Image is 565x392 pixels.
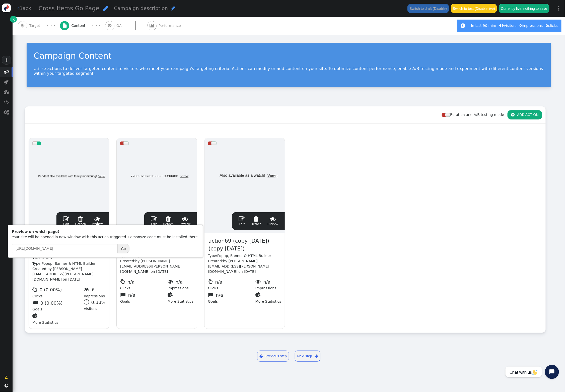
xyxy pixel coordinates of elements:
a:  [10,16,17,23]
span:  [208,292,215,297]
a: + [2,56,11,64]
span:  [255,279,262,284]
div: · · · [92,22,100,29]
span:  [171,6,175,11]
div: visitors [498,23,518,28]
span: Detach [75,216,86,226]
div: Campaign Content [34,50,544,62]
span: n/a [127,279,135,285]
div: Clicks [208,278,255,291]
a: Detach [75,216,86,226]
span:  [168,279,174,284]
span:  [150,24,154,28]
div: · · · [47,22,55,29]
span: Popup, Banner & HTML Builder [42,262,96,266]
span: 0.38% [91,300,106,305]
span:  [267,216,278,222]
a: Preview [180,216,190,226]
span:  [32,287,38,292]
div: Clicks [120,278,168,291]
button: Go [117,244,130,253]
span:  [63,216,69,222]
div: Impressions [84,286,106,299]
span:  [32,313,39,318]
span:  [103,5,108,11]
span: Preview [92,216,103,226]
div: Rotation and A/B testing mode [442,112,508,117]
span:  [168,292,174,297]
span: Detach [163,216,174,226]
span:  [108,24,111,28]
span:  [92,216,103,222]
b: Preview on which page? [12,230,60,234]
div: More Statistics [32,312,84,325]
span: n/a [128,292,135,298]
span:  [32,300,39,305]
span:  [259,353,263,359]
a:  [1,373,12,382]
span: Cross Items Go Page [39,5,99,12]
div: Goals [120,291,168,304]
span: action69 (copy [DATE]) (copy [DATE]) [208,237,281,253]
span: 0 (0.00%) [40,300,63,306]
a: Detach [163,216,174,226]
a: Preview [267,216,278,226]
span: by [PERSON_NAME][EMAIL_ADDRESS][PERSON_NAME][DOMAIN_NAME] on [DATE] [120,259,181,274]
div: Visitors [84,299,106,312]
a: Edit [239,216,245,226]
div: Clicks [32,286,84,299]
span: 0 (0.00%) [40,287,62,292]
button: Switch to draft (Disable) [407,4,449,13]
a:  Performance [147,17,192,35]
span:  [120,292,127,297]
div: Created: [32,266,106,282]
a: Next step [295,351,320,362]
span:  [18,6,19,11]
span:  [251,216,261,222]
span: by [PERSON_NAME][EMAIL_ADDRESS][PERSON_NAME][DOMAIN_NAME] on [DATE] [208,259,269,274]
a: ⋮ [553,1,565,16]
span:  [4,70,9,75]
button: Switch to test (Disable live) [451,4,497,13]
span: Target [29,23,42,28]
b: 0 [519,24,522,28]
div: More Statistics [168,291,193,304]
a:  Content · · · [60,17,105,35]
span:  [13,17,15,22]
span:  [163,216,174,222]
img: logo-icon.svg [2,4,11,12]
a: Preview [92,216,103,226]
span:  [180,216,190,222]
span:  [5,375,8,380]
div: Impressions [168,278,193,291]
span: n/a [215,279,223,285]
div: Created: [208,258,281,274]
button: Currently live: nothing to save [499,4,549,13]
div: In last 90 min: [471,23,498,28]
span: Detach [251,216,261,226]
div: Impressions [255,278,281,291]
div: Type: [208,253,281,258]
span: n/a [176,279,183,285]
span: Popup, Banner & HTML Builder [217,254,271,258]
p: Utilize actions to deliver targeted content to visitors who meet your campaign's targeting criter... [34,66,544,76]
span: Content [72,23,88,28]
span: impressions [519,24,543,28]
b: 49 [499,24,504,28]
span: Preview [267,216,278,226]
div: More Statistics [255,291,281,304]
span:  [21,24,24,28]
a: Edit [151,216,157,226]
div: Goals [208,291,255,304]
a:  Target · · · [18,17,60,35]
a: Back [18,5,31,12]
span:  [75,216,86,222]
span:  [120,279,126,284]
a: Detach [251,216,261,226]
span:  [239,216,245,222]
span:  [5,384,8,387]
span:  [84,287,91,292]
span:  [208,279,214,284]
span:  [151,216,157,222]
div: Type: [32,261,106,266]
